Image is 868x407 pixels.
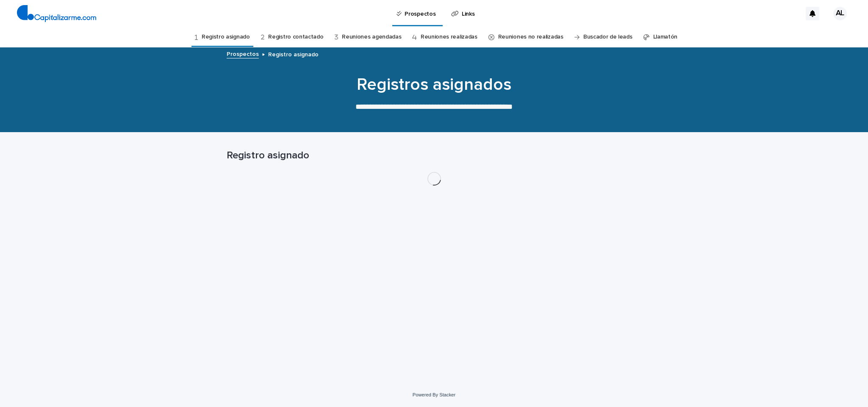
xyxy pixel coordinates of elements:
[17,5,96,22] img: 4arMvv9wSvmHTHbXwTim
[342,27,401,47] a: Reuniones agendadas
[833,7,847,20] div: AL
[498,27,563,47] a: Reuniones no realizadas
[227,75,642,95] h1: Registros asignados
[202,27,250,47] a: Registro asignado
[653,27,678,47] a: Llamatón
[227,49,259,58] a: Prospectos
[268,49,319,58] p: Registro asignado
[413,392,455,397] a: Powered By Stacker
[421,27,477,47] a: Reuniones realizadas
[583,27,632,47] a: Buscador de leads
[227,150,642,162] h1: Registro asignado
[268,27,323,47] a: Registro contactado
